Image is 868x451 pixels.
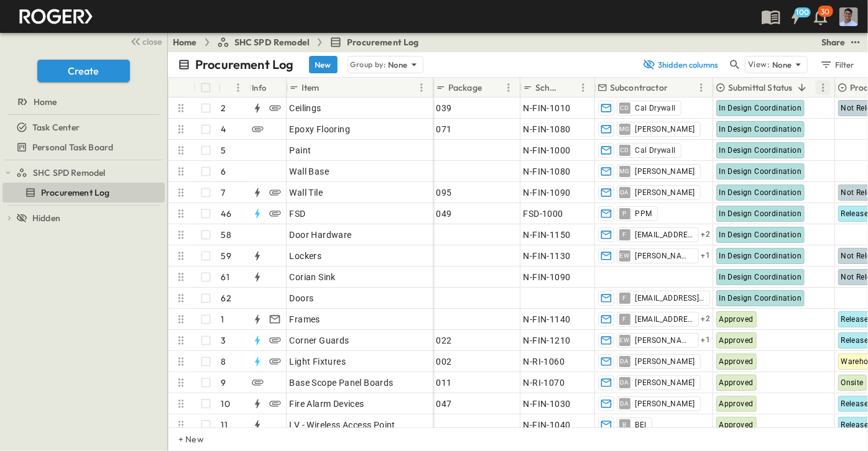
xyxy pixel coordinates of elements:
button: Sort [484,81,498,94]
span: [EMAIL_ADDRESS][DOMAIN_NAME] [635,314,693,324]
span: SHC SPD Remodel [33,166,106,179]
p: 61 [221,271,229,283]
span: close [143,35,162,48]
span: + 1 [701,334,711,347]
span: Procurement Log [41,186,110,199]
p: 8 [221,355,226,368]
span: In Design Coordination [719,146,802,155]
span: Wall Base [290,165,330,178]
span: [PERSON_NAME] [635,357,695,367]
span: N-FIN-1130 [524,250,571,262]
span: 047 [436,398,452,410]
span: Paint [290,144,312,157]
p: None [388,58,408,71]
a: Personal Task Board [2,139,162,156]
button: Sort [562,81,576,94]
span: In Design Coordination [719,104,802,112]
span: Corner Guards [290,334,349,347]
span: In Design Coordination [719,273,802,281]
span: Frames [290,313,320,326]
p: None [772,58,792,71]
span: Base Scope Panel Boards [290,376,394,389]
span: N-RI-1060 [524,355,565,368]
p: 5 [221,144,226,157]
p: 11 [221,419,228,431]
p: 1 [221,313,224,326]
span: Onsite [841,378,864,387]
span: Cal Drywall [635,145,676,155]
span: In Design Coordination [719,294,802,303]
span: DA [620,361,629,362]
p: + New [178,433,186,445]
span: [PERSON_NAME] [635,378,695,388]
p: 30 [821,7,830,17]
span: 002 [436,355,452,368]
span: N-FIN-1000 [524,144,571,157]
span: F [622,234,626,235]
span: N-FIN-1010 [524,102,571,114]
span: N-FIN-1030 [524,398,571,410]
span: 022 [436,334,452,347]
p: Group by: [351,58,386,71]
span: Door Hardware [290,229,352,241]
span: + 1 [701,250,711,262]
span: In Design Coordination [719,125,802,134]
nav: breadcrumbs [173,36,427,48]
span: In Design Coordination [719,167,802,176]
button: Menu [231,80,246,95]
span: In Design Coordination [719,230,802,239]
img: Profile Picture [839,7,858,26]
button: close [125,32,165,50]
button: Menu [694,80,709,95]
div: Info [249,78,287,98]
span: Lockers [290,250,322,262]
span: SHC SPD Remodel [234,36,310,48]
span: N-FIN-1090 [524,186,571,199]
a: Home [173,36,197,48]
span: [PERSON_NAME] [635,188,695,198]
span: Hidden [32,212,60,224]
span: LV - Wireless Access Point [290,419,395,431]
span: [PERSON_NAME] [635,124,695,134]
p: Item [302,81,320,94]
span: OA [620,192,629,193]
span: In Design Coordination [719,252,802,260]
p: 46 [221,207,231,220]
button: Menu [414,80,429,95]
span: Task Center [32,121,80,134]
span: Approved [719,315,754,324]
span: CD [620,150,629,150]
span: Home [34,96,57,108]
button: test [848,35,863,50]
p: 62 [221,292,231,304]
a: Procurement Log [330,36,419,48]
span: PPM [635,209,652,219]
p: 3 [221,334,226,347]
button: Sort [670,81,684,94]
span: Wall Tile [290,186,323,199]
button: Sort [322,81,336,94]
span: Approved [719,336,754,345]
a: Procurement Log [2,184,162,201]
span: N-FIN-1090 [524,271,571,283]
span: [PERSON_NAME] [635,251,693,261]
p: View: [748,58,770,71]
p: Procurement Log [195,56,294,73]
span: N-FIN-1080 [524,165,571,178]
button: Filter [815,56,858,73]
span: [EMAIL_ADDRESS][DOMAIN_NAME] [635,293,704,303]
p: 9 [221,376,226,389]
span: F [622,319,626,319]
span: [EMAIL_ADDRESS][DOMAIN_NAME] [635,230,693,240]
span: N-FIN-1150 [524,229,571,241]
button: New [309,56,338,73]
span: MG [619,129,630,129]
span: Approved [719,421,754,429]
p: Schedule ID [535,81,560,94]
